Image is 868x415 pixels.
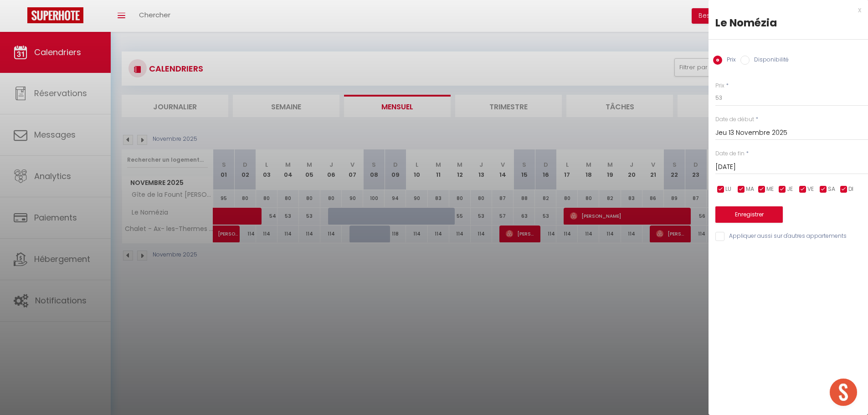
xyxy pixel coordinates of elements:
[848,185,853,194] span: DI
[722,56,736,66] label: Prix
[715,115,754,124] label: Date de début
[766,185,774,194] span: ME
[830,379,857,406] div: Ouvrir le chat
[715,206,783,223] button: Enregistrer
[787,185,793,194] span: JE
[750,56,789,66] label: Disponibilité
[715,149,745,158] label: Date de fin
[725,185,731,194] span: LU
[709,5,861,15] div: x
[715,82,724,90] label: Prix
[807,185,814,194] span: VE
[746,185,754,194] span: MA
[715,15,861,30] div: Le Nomézia
[828,185,835,194] span: SA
